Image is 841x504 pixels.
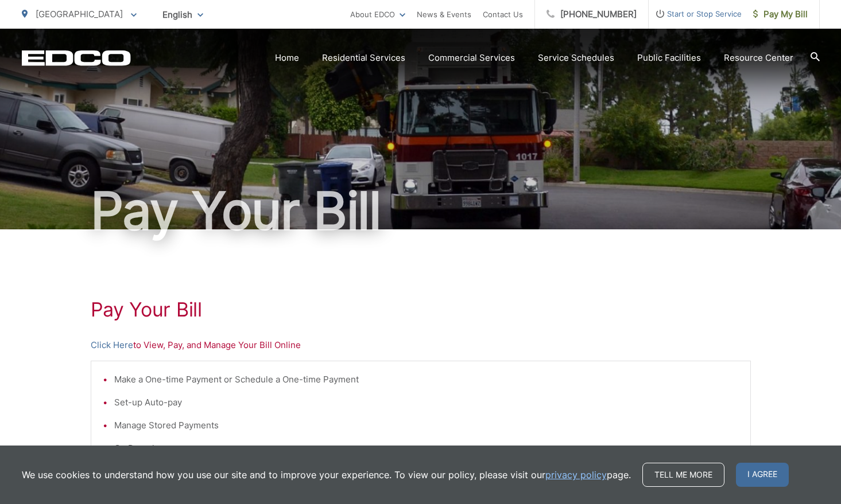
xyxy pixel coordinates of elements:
[275,51,299,65] a: Home
[22,50,131,66] a: EDCD logo. Return to the homepage.
[538,51,614,65] a: Service Schedules
[91,298,751,321] h1: Pay Your Bill
[642,463,724,487] a: Tell me more
[114,396,739,409] li: Set-up Auto-pay
[322,51,405,65] a: Residential Services
[637,51,701,65] a: Public Facilities
[114,442,739,455] li: Go Paperless
[724,51,793,65] a: Resource Center
[22,468,631,482] p: We use cookies to understand how you use our site and to improve your experience. To view our pol...
[483,7,523,21] a: Contact Us
[545,468,607,482] a: privacy policy
[350,7,405,21] a: About EDCO
[114,419,739,432] li: Manage Stored Payments
[736,463,789,487] span: I agree
[22,182,820,240] h1: Pay Your Bill
[91,338,133,352] a: Click Here
[91,338,751,352] p: to View, Pay, and Manage Your Bill Online
[154,5,212,25] span: English
[428,51,515,65] a: Commercial Services
[753,7,808,21] span: Pay My Bill
[114,373,739,386] li: Make a One-time Payment or Schedule a One-time Payment
[417,7,471,21] a: News & Events
[36,9,123,19] span: [GEOGRAPHIC_DATA]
